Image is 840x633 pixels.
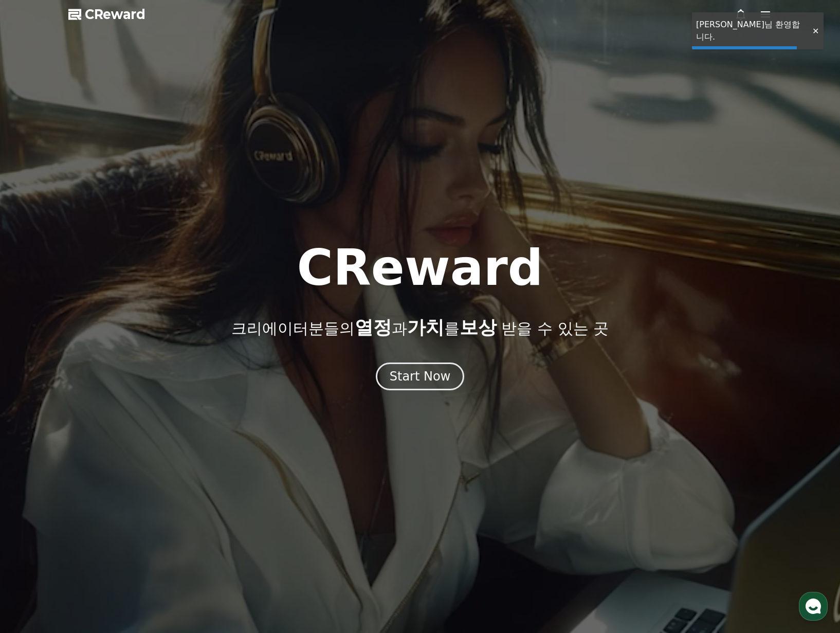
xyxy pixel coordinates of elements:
h1: CReward [297,243,543,293]
p: 크리에이터분들의 과 를 받을 수 있는 곳 [231,317,609,338]
button: Start Now [376,363,465,390]
a: Start Now [376,373,465,383]
span: 보상 [460,317,497,338]
div: Start Now [390,368,451,385]
a: CReward [68,6,145,23]
span: 가치 [407,317,444,338]
span: CReward [85,6,145,23]
span: 열정 [355,317,392,338]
